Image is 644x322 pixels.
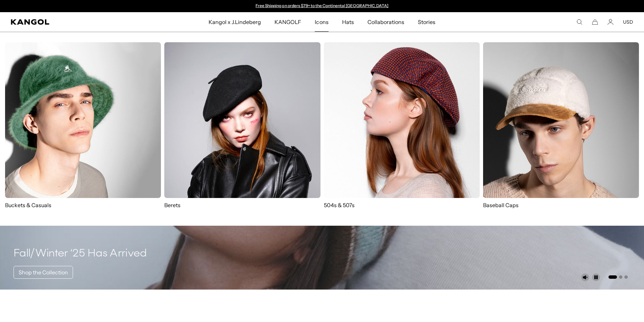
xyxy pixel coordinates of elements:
a: Kangol x J.Lindeberg [202,12,268,32]
a: Shop the Collection [14,266,73,279]
a: 504s & 507s [324,42,480,209]
p: Buckets & Casuals [5,201,161,209]
span: KANGOLF [275,12,301,32]
a: Buckets & Casuals [5,42,161,209]
a: Icons [308,12,335,32]
a: Stories [411,12,442,32]
a: Kangol [11,19,138,25]
slideshow-component: Announcement bar [253,3,392,9]
p: Berets [164,201,320,209]
span: Stories [418,12,435,32]
div: 1 of 2 [253,3,392,9]
button: Go to slide 3 [624,275,628,279]
a: Baseball Caps [483,42,639,216]
a: Account [607,19,614,25]
p: Baseball Caps [483,201,639,209]
ul: Select a slide to show [608,274,628,279]
p: 504s & 507s [324,201,480,209]
h4: Fall/Winter ‘25 Has Arrived [14,247,147,261]
button: USD [623,19,633,25]
a: Collaborations [361,12,411,32]
button: Unmute [581,273,589,281]
button: Go to slide 2 [619,275,622,279]
summary: Search here [576,19,582,25]
div: Announcement [253,3,392,9]
span: Collaborations [367,12,404,32]
a: Berets [164,42,320,209]
button: Go to slide 1 [609,275,617,279]
a: Free Shipping on orders $79+ to the Continental [GEOGRAPHIC_DATA] [256,3,388,8]
a: Hats [335,12,361,32]
button: Pause [592,273,600,281]
a: KANGOLF [268,12,308,32]
span: Hats [342,12,354,32]
button: Cart [592,19,598,25]
span: Icons [315,12,328,32]
span: Kangol x J.Lindeberg [209,12,261,32]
